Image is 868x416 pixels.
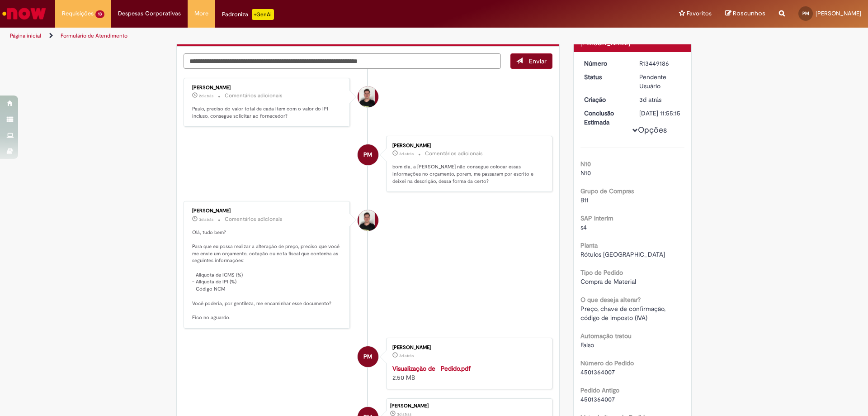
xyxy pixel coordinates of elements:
span: 3d atrás [399,353,414,359]
b: Número do Pedido [580,359,634,367]
span: [PERSON_NAME] [816,10,861,17]
div: Paulo Pontes De Melo [358,144,378,165]
dt: Conclusão Estimada [577,109,633,127]
a: Visualização de Pedido.pdf [392,364,471,373]
dt: Número [577,59,633,68]
img: ServiceNow [1,5,47,23]
b: SAP Interim [580,214,613,222]
a: Rascunhos [725,10,765,18]
div: 26/08/2025 15:42:00 [639,95,681,104]
span: 3d atrás [639,96,661,104]
ul: Trilhas de página [7,28,572,44]
b: N10 [580,160,591,168]
span: 13 [95,10,104,18]
div: Padroniza [222,9,274,20]
b: O que deseja alterar? [580,296,641,304]
b: Automação tratou [580,332,632,340]
span: Preço, chave de confirmação, código de imposto (IVA) [580,305,667,322]
span: N10 [580,169,591,177]
span: Falso [580,341,594,349]
small: Comentários adicionais [225,215,283,223]
p: +GenAi [252,9,274,20]
span: Rótulos [GEOGRAPHIC_DATA] [580,250,665,258]
span: 3d atrás [199,217,213,222]
time: 27/08/2025 11:20:28 [199,217,213,222]
dt: Status [577,72,633,81]
div: [PERSON_NAME] [390,403,547,409]
a: Formulário de Atendimento [61,32,127,39]
textarea: Digite sua mensagem aqui... [184,53,501,69]
time: 26/08/2025 15:42:00 [639,96,661,104]
p: Paulo, preciso do valor total de cada item com o valor do IPI incluso, consegue solicitar ao forn... [192,105,343,120]
small: Comentários adicionais [425,150,483,158]
div: Matheus Henrique Drudi [358,86,378,107]
span: s4 [580,223,587,231]
div: Pendente Usuário [639,72,681,91]
span: 2d atrás [199,93,213,99]
a: Página inicial [10,32,41,39]
time: 26/08/2025 15:22:35 [399,353,414,359]
p: Olá, tudo bem? Para que eu possa realizar a alteração de preço, preciso que você me envie um orça... [192,229,343,321]
div: [PERSON_NAME] [192,208,343,214]
span: Enviar [529,57,547,65]
span: B11 [580,196,589,204]
dt: Criação [577,95,633,104]
div: [PERSON_NAME] [392,143,543,148]
div: R13449186 [639,59,681,68]
span: Requisições [62,9,94,18]
span: Rascunhos [733,9,765,18]
span: PM [363,346,372,368]
div: Matheus Henrique Drudi [358,210,378,231]
div: [PERSON_NAME] [392,345,543,350]
b: Tipo de Pedido [580,268,623,277]
button: Enviar [510,53,552,69]
div: [DATE] 11:55:15 [639,109,681,118]
span: 3d atrás [399,151,414,157]
div: 2.50 MB [392,364,543,382]
time: 27/08/2025 13:21:19 [199,93,213,99]
p: bom dia, a [PERSON_NAME] não consegue colocar essas informações no orçamento, porem, me passaram ... [392,163,543,185]
span: Compra de Material [580,277,636,286]
b: Planta [580,241,598,249]
span: 4501364007 [580,395,615,403]
b: Pedido Antigo [580,386,619,394]
span: 4501364007 [580,368,615,376]
span: PM [802,10,809,16]
time: 27/08/2025 11:33:38 [399,151,414,157]
div: Paulo Pontes De Melo [358,346,378,367]
span: More [194,9,208,18]
span: Favoritos [687,9,712,18]
small: Comentários adicionais [225,92,283,100]
span: Despesas Corporativas [118,9,181,18]
span: PM [363,144,372,166]
b: Grupo de Compras [580,187,634,195]
div: [PERSON_NAME] [192,85,343,91]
